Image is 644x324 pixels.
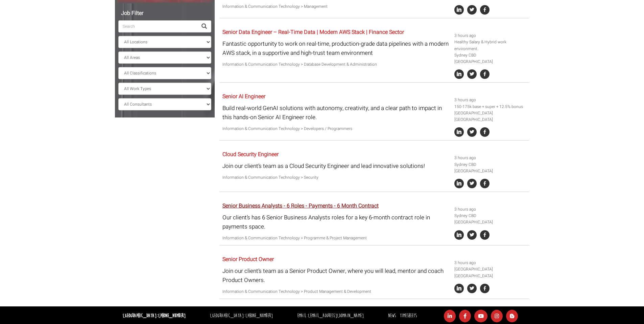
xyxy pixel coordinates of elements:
a: News [388,312,396,319]
p: Fantastic opportunity to work on real-time, production-grade data pipelines with a modern AWS sta... [222,39,449,58]
li: Sydney CBD [GEOGRAPHIC_DATA] [454,161,527,174]
li: [GEOGRAPHIC_DATA] [GEOGRAPHIC_DATA] [454,110,527,123]
p: Build real-world GenAI solutions with autonomy, creativity, and a clear path to impact in this ha... [222,104,449,122]
p: Information & Communication Technology > Developers / Programmers [222,126,449,132]
a: [EMAIL_ADDRESS][DOMAIN_NAME] [308,312,364,319]
p: Join our client’s team as a Cloud Security Engineer and lead innovative solutions! [222,161,449,171]
p: Information & Communication Technology > Management [222,3,449,10]
p: Our client’s has 6 Senior Business Analysts roles for a key 6-month contract role in payments space. [222,213,449,231]
a: Senior Data Engineer – Real-Time Data | Modern AWS Stack | Finance Sector [222,28,404,36]
p: Information & Communication Technology > Programme & Project Management [222,235,449,241]
li: Sydney CBD [GEOGRAPHIC_DATA] [454,213,527,225]
li: 3 hours ago [454,33,527,39]
a: Senior AI Engineer [222,92,265,101]
li: 3 hours ago [454,97,527,103]
a: Timesheets [400,312,417,319]
li: 3 hours ago [454,260,527,266]
li: [GEOGRAPHIC_DATA]: [208,311,275,321]
li: Sydney CBD [GEOGRAPHIC_DATA] [454,52,527,65]
p: Join our client’s team as a Senior Product Owner, where you will lead, mentor and coach Product O... [222,266,449,285]
strong: [GEOGRAPHIC_DATA]: [123,312,186,319]
a: Senior Product Owner [222,255,274,263]
input: Search [118,20,197,33]
li: 150-175k base + super + 12.5% bonus [454,104,527,110]
a: [PHONE_NUMBER] [245,312,273,319]
li: Email: [295,311,365,321]
li: 3 hours ago [454,155,527,161]
li: [GEOGRAPHIC_DATA] [GEOGRAPHIC_DATA] [454,266,527,279]
a: [PHONE_NUMBER] [158,312,186,319]
h5: Job Filter [118,10,211,17]
p: Information & Communication Technology > Security [222,174,449,181]
a: Cloud Security Engineer [222,150,279,158]
a: Senior Business Analysts - 6 Roles - Payments - 6 Month Contract [222,202,379,210]
li: 3 hours ago [454,206,527,213]
p: Information & Communication Technology > Database Development & Administration [222,61,449,68]
p: Information & Communication Technology > Product Management & Development [222,288,449,295]
li: Healthy Salary & Hybrid work environment. [454,39,527,52]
